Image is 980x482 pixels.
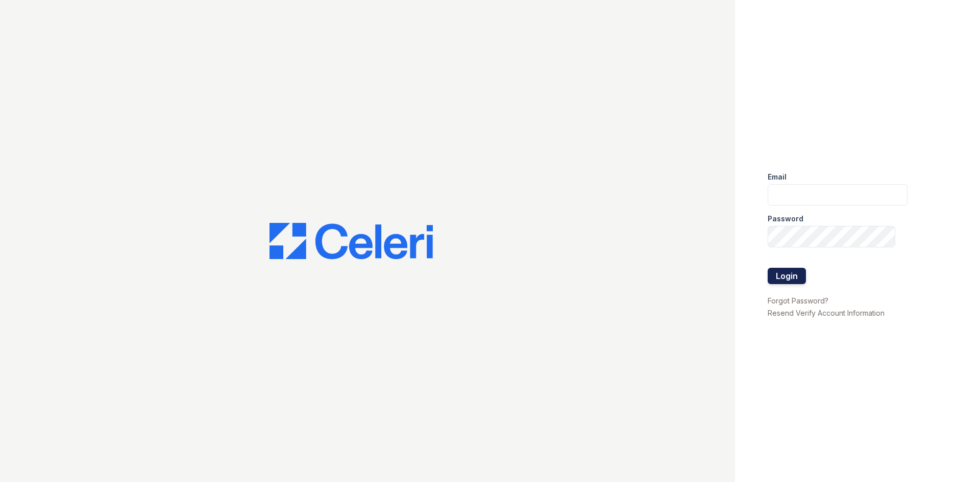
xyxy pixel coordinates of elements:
[768,214,803,224] label: Password
[768,296,828,305] a: Forgot Password?
[768,309,885,317] a: Resend Verify Account Information
[269,223,433,260] img: CE_Logo_Blue-a8612792a0a2168367f1c8372b55b34899dd931a85d93a1a3d3e32e68fde9ad4.png
[768,172,787,182] label: Email
[768,268,806,284] button: Login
